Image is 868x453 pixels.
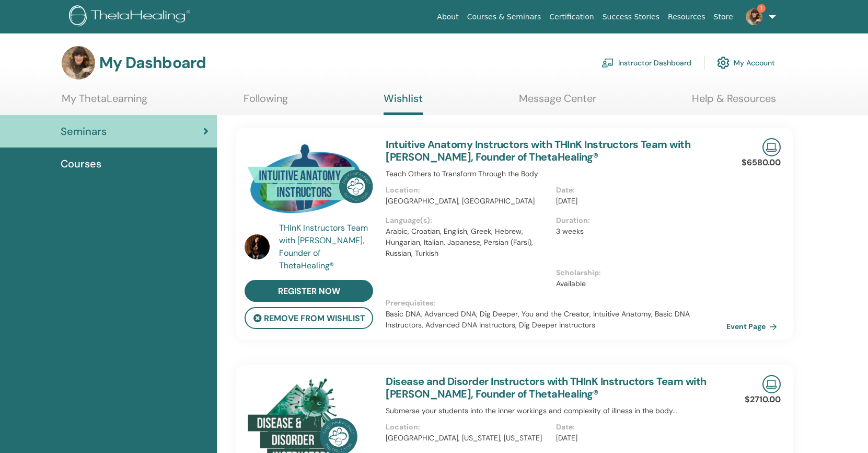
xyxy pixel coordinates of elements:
[762,375,781,393] img: Live Online Seminar
[556,278,720,289] p: Available
[601,58,614,67] img: chalkboard-teacher.svg
[62,92,147,112] a: My ThetaLearning
[386,168,726,179] p: Teach Others to Transform Through the Body
[386,215,550,226] p: Language(s) :
[519,92,596,112] a: Message Center
[386,422,550,433] p: Location :
[433,7,462,27] a: About
[545,7,598,27] a: Certification
[99,53,206,72] h3: My Dashboard
[278,286,340,297] span: register now
[717,51,775,74] a: My Account
[244,92,288,112] a: Following
[556,433,720,444] p: [DATE]
[742,156,781,169] p: $6580.00
[62,46,95,80] img: default.jpg
[386,298,726,309] p: Prerequisites :
[726,319,781,334] a: Event Page
[386,433,550,444] p: [GEOGRAPHIC_DATA], [US_STATE], [US_STATE]
[556,226,720,237] p: 3 weeks
[386,185,550,196] p: Location :
[386,196,550,207] p: [GEOGRAPHIC_DATA], [GEOGRAPHIC_DATA]
[556,215,720,226] p: Duration :
[386,375,706,401] a: Disease and Disorder Instructors with THInK Instructors Team with [PERSON_NAME], Founder of Theta...
[386,138,690,164] a: Intuitive Anatomy Instructors with THInK Instructors Team with [PERSON_NAME], Founder of ThetaHea...
[384,92,423,115] a: Wishlist
[61,123,107,139] span: Seminars
[757,4,766,13] span: 1
[245,307,373,329] button: remove from wishlist
[746,8,762,25] img: default.jpg
[69,5,194,29] img: logo.png
[386,226,550,259] p: Arabic, Croatian, English, Greek, Hebrew, Hungarian, Italian, Japanese, Persian (Farsi), Russian,...
[245,280,373,302] a: register now
[245,234,270,259] img: default.jpg
[762,138,781,156] img: Live Online Seminar
[279,222,376,272] a: THInK Instructors Team with [PERSON_NAME], Founder of ThetaHealing®
[692,92,776,112] a: Help & Resources
[386,309,726,331] p: Basic DNA, Advanced DNA, Dig Deeper, You and the Creator, Intuitive Anatomy, Basic DNA Instructor...
[463,7,546,27] a: Courses & Seminars
[386,405,726,416] p: Submerse your students into the inner workings and complexity of illness in the body...
[556,185,720,196] p: Date :
[556,422,720,433] p: Date :
[601,51,691,74] a: Instructor Dashboard
[61,156,101,172] span: Courses
[745,393,781,406] p: $2710.00
[717,54,730,72] img: cog.svg
[556,267,720,278] p: Scholarship :
[710,7,737,27] a: Store
[598,7,664,27] a: Success Stories
[245,138,373,225] img: Intuitive Anatomy Instructors
[664,7,710,27] a: Resources
[556,196,720,207] p: [DATE]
